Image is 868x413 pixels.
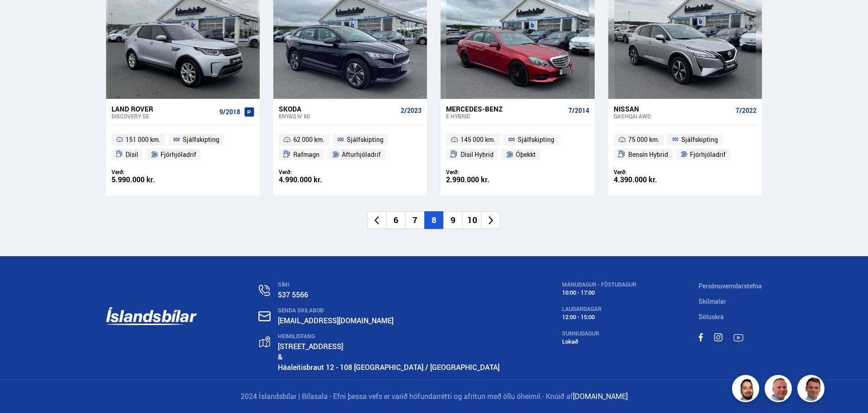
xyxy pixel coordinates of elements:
div: LAUGARDAGAR [562,306,636,312]
span: 75 000 km. [628,134,659,145]
div: Nissan [614,105,732,113]
div: Qashqai AWD [614,113,732,119]
div: HEIMILISFANG [278,333,499,340]
span: 7/2022 [736,107,756,114]
span: Fjórhjóladrif [690,149,726,160]
img: nhp88E3Fdnt1Opn2.png [733,376,761,403]
div: Land Rover [112,105,216,113]
p: 2024 Íslandsbílar | Bílasala - Efni þessa vefs er varið höfundarrétti og afritun með öllu óheimil. [106,391,762,402]
li: 6 [386,211,405,229]
span: Afturhjóladrif [342,149,381,160]
div: Mercedes-Benz [446,105,564,113]
span: Sjálfskipting [183,134,219,145]
span: 9/2018 [219,108,240,116]
div: SÍMI [278,282,499,288]
span: 62 000 km. [293,134,325,145]
img: gp4YpyYFnEr45R34.svg [259,336,270,348]
div: Verð: [614,169,685,175]
div: 12:00 - 15:00 [562,314,636,321]
div: Skoda [279,105,397,113]
button: Opna LiveChat spjallviðmót [7,4,34,31]
div: E HYBRID [446,113,564,119]
a: [EMAIL_ADDRESS][DOMAIN_NAME] [278,316,393,326]
div: Verð: [446,169,518,175]
img: siFngHWaQ9KaOqBr.png [766,376,793,403]
span: Óþekkt [516,149,536,160]
span: Rafmagn [293,149,320,160]
span: Dísil [126,149,138,160]
div: Enyaq iV 60 [279,113,397,119]
span: Bensín Hybrid [628,149,668,160]
a: Háaleitisbraut 12 - 108 [GEOGRAPHIC_DATA] / [GEOGRAPHIC_DATA] [278,362,499,372]
a: Persónuverndarstefna [698,282,762,290]
div: 5.990.000 kr. [112,176,183,184]
span: Sjálfskipting [681,134,718,145]
span: - Knúið af [542,391,573,401]
li: 9 [443,211,462,229]
div: MÁNUDAGUR - FÖSTUDAGUR [562,282,636,288]
a: Skilmalar [698,297,726,306]
li: 10 [462,211,481,229]
span: 2/2023 [401,107,422,114]
div: Verð: [279,169,350,175]
a: [DOMAIN_NAME] [573,391,628,401]
div: Verð: [112,169,183,175]
span: 151 000 km. [126,134,160,145]
a: 537 5566 [278,290,308,300]
img: n0V2lOsqF3l1V2iz.svg [259,285,270,296]
a: Nissan Qashqai AWD 7/2022 75 000 km. Sjálfskipting Bensín Hybrid Fjórhjóladrif Verð: 4.390.000 kr. [608,99,762,196]
div: 4.990.000 kr. [279,176,350,184]
div: Discovery SE [112,113,216,119]
li: 7 [405,211,424,229]
a: Land Rover Discovery SE 9/2018 151 000 km. Sjálfskipting Dísil Fjórhjóladrif Verð: 5.990.000 kr. [106,99,260,196]
span: Dísil Hybrid [461,149,494,160]
strong: & [278,352,283,362]
a: Mercedes-Benz E HYBRID 7/2014 145 000 km. Sjálfskipting Dísil Hybrid Óþekkt Verð: 2.990.000 kr. [441,99,594,196]
div: SUNNUDAGUR [562,330,636,337]
span: 145 000 km. [461,134,495,145]
span: 7/2014 [568,107,589,114]
a: [STREET_ADDRESS] [278,341,343,351]
span: Sjálfskipting [347,134,383,145]
div: Lokað [562,338,636,345]
li: 8 [424,211,443,229]
img: nHj8e-n-aHgjukTg.svg [258,311,271,321]
div: SENDA SKILABOÐ [278,307,499,314]
div: 10:00 - 17:00 [562,289,636,296]
a: Söluskrá [698,312,724,321]
a: Skoda Enyaq iV 60 2/2023 62 000 km. Sjálfskipting Rafmagn Afturhjóladrif Verð: 4.990.000 kr. [273,99,427,196]
img: FbJEzSuNWCJXmdc-.webp [799,376,826,403]
div: 2.990.000 kr. [446,176,518,184]
div: 4.390.000 kr. [614,176,685,184]
span: Fjórhjóladrif [160,149,196,160]
span: Sjálfskipting [518,134,554,145]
